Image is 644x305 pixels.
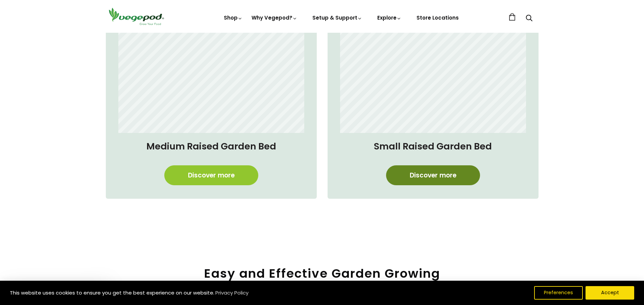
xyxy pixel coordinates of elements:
[214,287,249,299] a: Privacy Policy (opens in a new tab)
[224,14,243,21] a: Shop
[534,286,583,300] button: Preferences
[334,140,532,153] h4: Small Raised Garden Bed
[586,286,634,300] button: Accept
[113,140,310,153] h4: Medium Raised Garden Bed
[377,14,402,21] a: Explore
[106,266,539,281] h2: Easy and Effective Garden Growing
[386,165,480,185] a: Discover more
[312,14,362,21] a: Setup & Support
[164,165,258,185] a: Discover more
[106,7,167,26] img: Vegepod
[252,14,297,21] a: Why Vegepod?
[10,289,214,296] span: This website uses cookies to ensure you get the best experience on our website.
[416,14,459,21] a: Store Locations
[526,15,532,22] a: Search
